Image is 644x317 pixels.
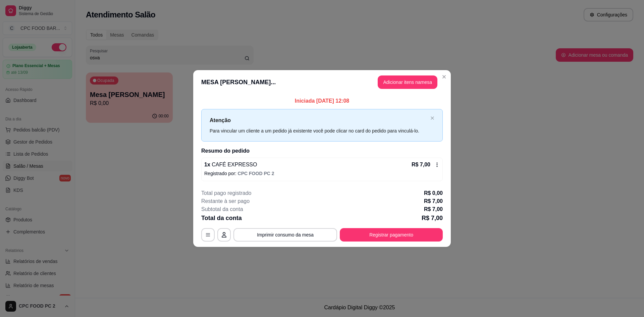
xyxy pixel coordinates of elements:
[233,228,337,242] button: Imprimir consumo da mesa
[439,71,449,82] button: Close
[201,213,242,223] p: Total da conta
[340,228,443,242] button: Registrar pagamento
[201,205,243,213] p: Subtotal da conta
[430,116,434,120] button: close
[210,127,428,135] div: Para vincular um cliente a um pedido já existente você pode clicar no card do pedido para vinculá...
[210,116,428,124] p: Atenção
[412,161,430,169] p: R$ 7,00
[378,75,437,89] button: Adicionar itens namesa
[424,197,443,205] p: R$ 7,00
[201,189,251,197] p: Total pago registrado
[201,197,250,205] p: Restante à ser pago
[204,170,440,177] p: Registrado por:
[424,205,443,213] p: R$ 7,00
[424,189,443,197] p: R$ 0,00
[201,147,443,155] h2: Resumo do pedido
[193,70,451,94] header: MESA [PERSON_NAME]...
[238,171,274,176] span: CPC FOOD PC 2
[204,161,257,169] p: 1 x
[422,213,443,223] p: R$ 7,00
[210,162,257,167] span: CAFÉ EXPRESSO
[201,97,443,105] p: Iniciada [DATE] 12:08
